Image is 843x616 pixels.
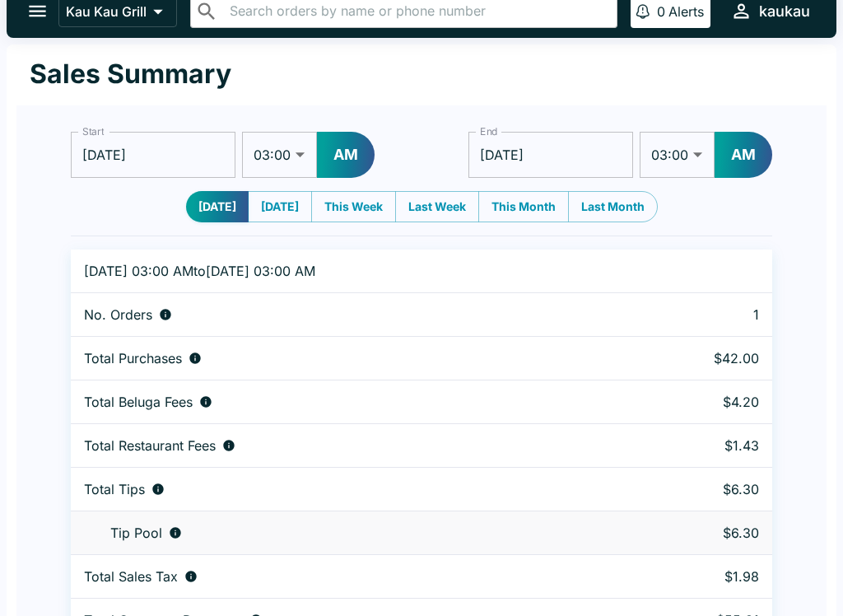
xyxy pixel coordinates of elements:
[84,306,607,323] div: Number of orders placed
[633,525,759,541] p: $6.30
[480,124,498,138] label: End
[633,568,759,585] p: $1.98
[668,3,704,20] p: Alerts
[317,132,375,178] button: AM
[84,350,182,366] p: Total Purchases
[84,568,178,585] p: Total Sales Tax
[84,525,607,541] div: Tips unclaimed by a waiter
[395,191,479,222] button: Last Week
[82,124,104,138] label: Start
[84,350,607,366] div: Aggregate order subtotals
[66,3,147,20] p: Kau Kau Grill
[84,263,607,279] p: [DATE] 03:00 AM to [DATE] 03:00 AM
[110,525,162,541] p: Tip Pool
[633,350,759,366] p: $42.00
[715,132,772,178] button: AM
[30,58,231,91] h1: Sales Summary
[759,2,810,21] div: kaukau
[478,191,569,222] button: This Month
[468,132,633,178] input: Choose date, selected date is Oct 2, 2025
[633,394,759,410] p: $4.20
[84,437,216,454] p: Total Restaurant Fees
[84,481,145,497] p: Total Tips
[311,191,396,222] button: This Week
[633,481,759,497] p: $6.30
[186,191,249,222] button: [DATE]
[84,437,607,454] div: Fees paid by diners to restaurant
[84,394,607,410] div: Fees paid by diners to Beluga
[84,481,607,497] div: Combined individual and pooled tips
[71,132,235,178] input: Choose date, selected date is Oct 1, 2025
[657,3,665,20] p: 0
[633,306,759,323] p: 1
[84,306,152,323] p: No. Orders
[84,568,607,585] div: Sales tax paid by diners
[84,394,193,410] p: Total Beluga Fees
[248,191,312,222] button: [DATE]
[633,437,759,454] p: $1.43
[568,191,658,222] button: Last Month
